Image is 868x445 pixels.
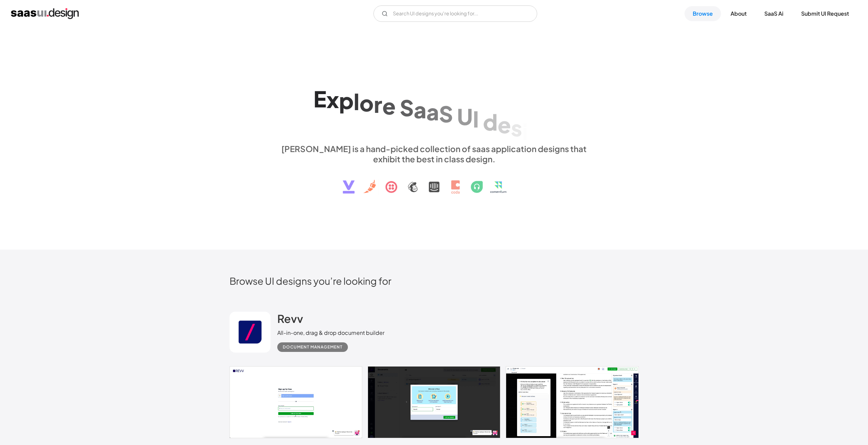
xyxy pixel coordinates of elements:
a: About [722,6,755,21]
a: Submit UI Request [793,6,857,21]
a: Revv [277,312,303,329]
div: U [457,103,473,130]
div: S [400,94,414,121]
div: S [439,101,453,127]
h2: Revv [277,312,303,325]
div: [PERSON_NAME] is a hand-picked collection of saas application designs that exhibit the best in cl... [277,144,591,164]
div: o [359,90,374,116]
div: a [414,97,426,123]
div: E [313,86,326,112]
div: d [483,109,498,135]
div: a [426,99,439,125]
div: Document Management [283,343,342,351]
div: I [473,106,479,132]
div: e [382,93,396,119]
input: Search UI designs you're looking for... [373,5,537,22]
a: Browse [685,6,721,21]
div: i [522,118,528,144]
form: Email Form [373,5,537,22]
a: home [11,8,79,19]
div: All-in-one, drag & drop document builder [277,329,384,337]
h2: Browse UI designs you’re looking for [230,275,639,287]
div: r [374,91,382,117]
div: l [354,88,359,115]
div: s [511,115,522,141]
h1: Explore SaaS UI design patterns & interactions. [277,84,591,137]
div: p [339,87,354,114]
a: SaaS Ai [756,6,792,21]
img: text, icon, saas logo [331,164,538,199]
div: e [498,112,511,138]
div: x [326,86,339,113]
